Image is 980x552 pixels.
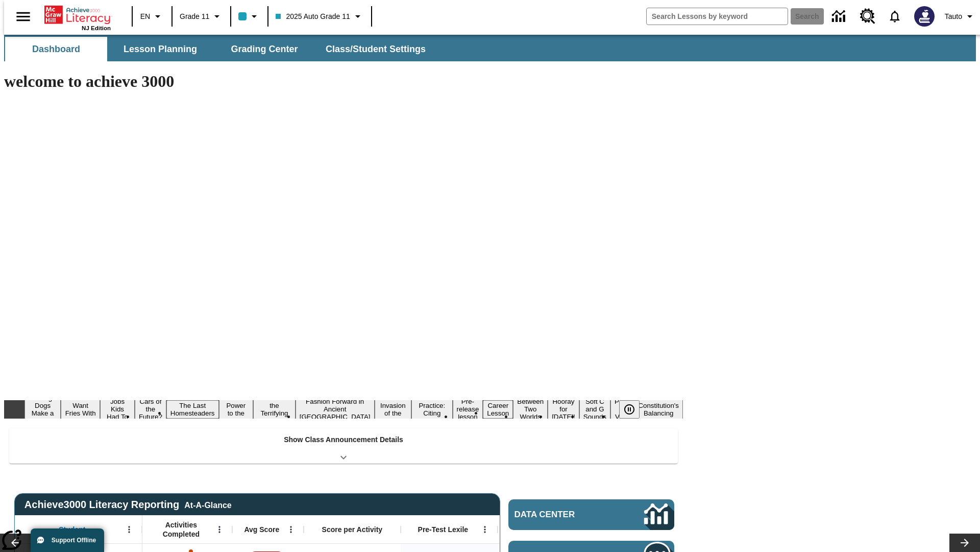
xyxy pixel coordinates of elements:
button: Profile/Settings [941,7,980,26]
button: Slide 12 Career Lesson [483,400,513,419]
button: Pause [619,400,640,419]
button: Slide 17 The Constitution's Balancing Act [634,393,683,426]
a: Notifications [881,3,908,30]
span: Pre-Test Lexile [418,525,469,534]
button: Slide 10 Mixed Practice: Citing Evidence [411,393,453,426]
button: Open Menu [283,522,299,537]
button: Open Menu [121,522,137,537]
input: search field [647,8,788,25]
button: Grading Center [213,37,315,61]
img: Avatar [914,6,935,27]
button: Open Menu [212,522,227,537]
h1: welcome to achieve 3000 [4,72,683,91]
button: Class/Student Settings [317,37,434,61]
body: Maximum 600 characters Press Escape to exit toolbar Press Alt + F10 to reach toolbar [4,8,149,17]
span: Avg Score [244,525,279,534]
p: Show Class Announcement Details [284,434,403,445]
button: Class: 2025 Auto Grade 11, Select your class [272,7,367,26]
button: Lesson carousel, Next [949,534,980,552]
button: Grade: Grade 11, Select a grade [176,7,227,26]
button: Slide 9 The Invasion of the Free CD [375,393,412,426]
button: Lesson Planning [109,37,211,61]
button: Slide 16 Point of View [610,396,634,422]
span: Support Offline [52,537,96,544]
button: Language: EN, Select a language [136,7,168,26]
button: Slide 11 Pre-release lesson [453,396,483,422]
span: EN [140,11,150,22]
div: At-A-Glance [184,499,231,510]
button: Slide 7 Attack of the Terrifying Tomatoes [253,393,296,426]
div: SubNavbar [4,35,976,61]
span: Data Center [514,510,610,520]
button: Dashboard [5,37,107,61]
span: Activities Completed [148,520,215,539]
span: 2025 Auto Grade 11 [276,11,350,22]
a: Data Center [826,3,854,31]
button: Support Offline [31,528,104,552]
span: NJ Edition [82,25,111,31]
div: Show Class Announcement Details [9,428,678,464]
button: Slide 6 Solar Power to the People [219,393,254,426]
a: Resource Center, Will open in new tab [854,3,881,30]
span: Score per Activity [322,525,383,534]
span: Grade 11 [180,11,209,22]
span: Achieve3000 Literacy Reporting [24,499,232,511]
button: Slide 13 Between Two Worlds [513,396,548,422]
button: Slide 3 Dirty Jobs Kids Had To Do [100,388,135,430]
button: Slide 4 Cars of the Future? [135,396,166,422]
div: Home [44,4,111,31]
button: Slide 2 Do You Want Fries With That? [61,393,100,426]
button: Select a new avatar [908,3,941,30]
span: Student [59,525,85,534]
button: Slide 5 The Last Homesteaders [166,400,219,419]
button: Slide 15 Soft C and G Sounds [579,396,610,422]
span: Tauto [945,11,962,22]
button: Slide 14 Hooray for Constitution Day! [548,396,579,422]
a: Data Center [508,499,674,530]
button: Class color is light blue. Change class color [234,7,264,26]
button: Open side menu [8,2,38,32]
div: SubNavbar [4,37,435,61]
button: Slide 8 Fashion Forward in Ancient Rome [296,396,375,422]
div: Pause [619,400,650,419]
a: Home [44,5,111,25]
button: Slide 1 Diving Dogs Make a Splash [24,393,61,426]
button: Open Menu [477,522,493,537]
